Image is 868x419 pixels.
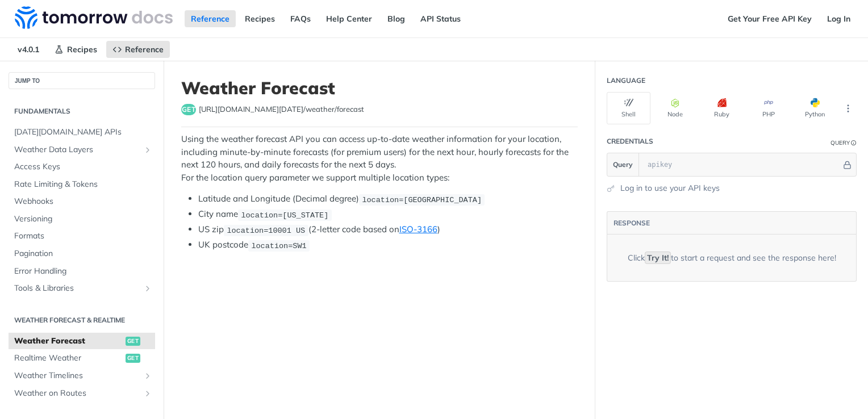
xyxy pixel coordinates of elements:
span: Access Keys [14,161,152,173]
a: Rate Limiting & Tokens [9,176,155,193]
span: v4.0.1 [11,41,45,58]
a: Recipes [48,41,103,58]
span: Reference [125,44,164,55]
img: Tomorrow.io Weather API Docs [15,6,173,29]
code: location=[US_STATE] [238,209,332,221]
div: Language [607,76,645,86]
button: Ruby [700,92,744,124]
button: RESPONSE [613,217,650,229]
span: get [181,104,196,115]
h2: Fundamentals [9,106,155,116]
span: get [126,337,140,346]
a: ISO-3166 [399,224,437,234]
span: Recipes [67,44,97,55]
a: Weather Data LayersShow subpages for Weather Data Layers [9,141,155,158]
button: Show subpages for Weather Data Layers [143,145,152,154]
li: Latitude and Longitude (Decimal degree) [198,192,578,206]
button: Show subpages for Weather Timelines [143,371,152,380]
svg: More ellipsis [843,103,853,114]
input: apikey [642,153,841,176]
div: Query [831,139,850,147]
span: Versioning [14,213,152,225]
span: Error Handling [14,266,152,277]
button: Shell [607,92,650,124]
a: Weather Forecastget [9,333,155,350]
span: Formats [14,231,152,242]
span: Webhooks [14,196,152,207]
a: Weather TimelinesShow subpages for Weather Timelines [9,367,155,384]
span: Weather Timelines [14,370,140,382]
a: Log in to use your API keys [620,182,720,194]
a: Webhooks [9,193,155,210]
a: Log In [821,10,857,27]
a: Realtime Weatherget [9,350,155,367]
span: Weather on Routes [14,388,140,399]
div: QueryInformation [831,139,857,147]
a: [DATE][DOMAIN_NAME] APIs [9,124,155,141]
a: Error Handling [9,263,155,280]
a: Formats [9,228,155,245]
div: Credentials [607,136,653,146]
p: Using the weather forecast API you can access up-to-date weather information for your location, i... [181,133,578,184]
a: Recipes [239,10,281,27]
a: Blog [381,10,411,27]
li: UK postcode [198,238,578,252]
code: location=[GEOGRAPHIC_DATA] [359,194,485,206]
a: API Status [414,10,467,27]
li: US zip (2-letter code based on ) [198,223,578,236]
button: Hide [841,159,853,170]
button: Python [793,92,837,124]
span: Tools & Libraries [14,283,140,294]
button: More Languages [840,100,857,117]
a: Weather on RoutesShow subpages for Weather on Routes [9,385,155,402]
h1: Weather Forecast [181,78,578,98]
code: location=10001 US [224,225,308,236]
button: Show subpages for Tools & Libraries [143,284,152,293]
span: Pagination [14,248,152,259]
code: location=SW1 [248,240,310,252]
span: get [126,354,140,363]
button: Query [607,153,639,176]
button: Node [653,92,697,124]
span: Weather Forecast [14,336,123,347]
a: Get Your Free API Key [721,10,818,27]
span: https://api.tomorrow.io/v4/weather/forecast [199,104,364,115]
div: Click to start a request and see the response here! [628,252,836,264]
h2: Weather Forecast & realtime [9,315,155,325]
i: Information [851,140,857,146]
span: Weather Data Layers [14,144,140,156]
a: FAQs [284,10,317,27]
a: Help Center [320,10,378,27]
span: Rate Limiting & Tokens [14,179,152,190]
code: Try It! [645,252,671,264]
a: Access Keys [9,158,155,175]
a: Versioning [9,211,155,228]
a: Reference [106,41,170,58]
button: JUMP TO [9,72,155,89]
button: PHP [746,92,790,124]
span: Query [613,160,633,170]
a: Tools & LibrariesShow subpages for Tools & Libraries [9,280,155,297]
li: City name [198,208,578,221]
button: Show subpages for Weather on Routes [143,389,152,398]
a: Pagination [9,245,155,262]
span: Realtime Weather [14,353,123,364]
a: Reference [185,10,236,27]
span: [DATE][DOMAIN_NAME] APIs [14,127,152,138]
